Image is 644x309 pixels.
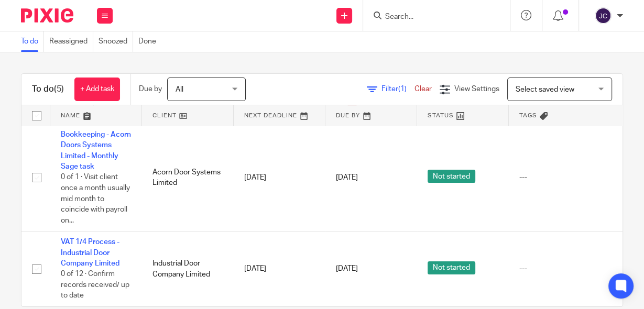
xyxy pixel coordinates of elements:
p: Due by [139,84,162,94]
a: VAT 1/4 Process - Industrial Door Company Limited [61,238,119,267]
img: svg%3E [595,7,612,24]
a: Reassigned [49,31,93,52]
span: (5) [54,85,64,93]
span: Filter [381,85,414,93]
td: Acorn Door Systems Limited [142,124,234,231]
h1: To do [32,84,64,95]
a: + Add task [74,78,120,101]
span: [DATE] [336,266,358,273]
div: --- [519,172,640,183]
span: 0 of 12 · Confirm records received/ up to date [61,270,129,299]
a: Clear [414,85,432,93]
span: Not started [428,170,475,183]
span: Select saved view [516,86,574,93]
td: [DATE] [234,231,325,306]
div: --- [519,263,640,274]
a: Snoozed [99,31,133,52]
span: 0 of 1 · Visit client once a month usually mid month to coincide with payroll on... [61,174,130,224]
span: View Settings [454,85,499,93]
td: [DATE] [234,124,325,231]
a: Done [138,31,161,52]
img: Pixie [21,8,73,23]
span: [DATE] [336,174,358,181]
span: Not started [428,261,475,274]
span: Tags [519,113,537,118]
a: To do [21,31,44,52]
td: Industrial Door Company Limited [142,231,234,306]
input: Search [384,13,478,22]
span: All [176,86,183,93]
a: Bookkeeping - Acorn Doors Systems Limited - Monthly Sage task [61,131,131,170]
span: (1) [398,85,407,93]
